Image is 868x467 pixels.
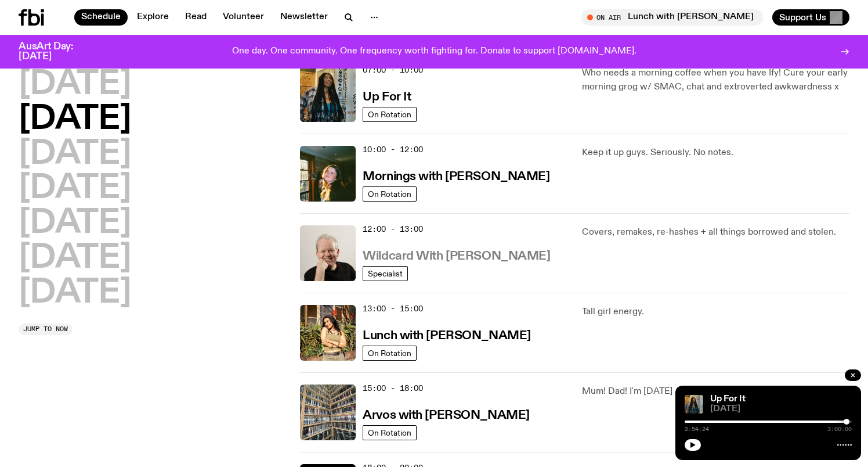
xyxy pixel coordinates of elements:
[74,9,128,26] a: Schedule
[779,12,826,23] span: Support Us
[232,46,636,57] p: One day. One community. One frequency worth fighting for. Donate to support [DOMAIN_NAME].
[363,409,529,422] h3: Arvos with [PERSON_NAME]
[19,324,73,335] button: Jump to now
[363,64,423,76] span: 07:00 - 10:00
[130,9,176,26] a: Explore
[363,91,411,103] h3: Up For It
[827,426,852,432] span: 3:00:00
[363,266,408,281] a: Specialist
[300,146,356,202] img: Freya smiles coyly as she poses for the image.
[772,9,849,26] button: Support Us
[19,242,131,275] button: [DATE]
[710,394,746,404] a: Up For It
[19,69,131,101] button: [DATE]
[300,225,356,281] img: Stuart is smiling charmingly, wearing a black t-shirt against a stark white background.
[582,385,849,398] p: Mum! Dad! I'm [DATE] Arvos now!
[19,103,131,136] button: [DATE]
[368,349,411,357] span: On Rotation
[363,171,549,183] h3: Mornings with [PERSON_NAME]
[19,173,131,205] button: [DATE]
[19,138,131,171] button: [DATE]
[582,225,849,239] p: Covers, remakes, re-hashes + all things borrowed and stolen.
[19,42,93,62] h3: AusArt Day: [DATE]
[19,277,131,310] button: [DATE]
[300,66,356,122] img: Ify - a Brown Skin girl with black braided twists, looking up to the side with her tongue stickin...
[300,305,356,361] img: Tanya is standing in front of plants and a brick fence on a sunny day. She is looking to the left...
[363,328,530,342] a: Lunch with [PERSON_NAME]
[363,250,550,263] h3: Wildcard With [PERSON_NAME]
[582,66,849,94] p: Who needs a morning coffee when you have Ify! Cure your early morning grog w/ SMAC, chat and extr...
[363,89,411,103] a: Up For It
[23,326,68,332] span: Jump to now
[363,330,530,342] h3: Lunch with [PERSON_NAME]
[368,269,403,278] span: Specialist
[368,189,411,198] span: On Rotation
[363,407,529,422] a: Arvos with [PERSON_NAME]
[368,110,411,118] span: On Rotation
[363,224,423,235] span: 12:00 - 13:00
[710,405,852,414] span: [DATE]
[582,146,849,160] p: Keep it up guys. Seriously. No notes.
[19,207,131,240] button: [DATE]
[363,107,417,122] a: On Rotation
[582,305,849,319] p: Tall girl energy.
[216,9,271,26] a: Volunteer
[685,426,709,432] span: 2:54:24
[363,303,423,314] span: 13:00 - 15:00
[363,383,423,394] span: 15:00 - 18:00
[581,9,763,26] button: On AirLunch with [PERSON_NAME]
[363,186,417,202] a: On Rotation
[273,9,335,26] a: Newsletter
[363,425,417,440] a: On Rotation
[363,168,549,183] a: Mornings with [PERSON_NAME]
[368,428,411,437] span: On Rotation
[363,346,417,361] a: On Rotation
[363,248,550,263] a: Wildcard With [PERSON_NAME]
[178,9,214,26] a: Read
[685,395,703,414] img: Ify - a Brown Skin girl with black braided twists, looking up to the side with her tongue stickin...
[363,144,423,155] span: 10:00 - 12:00
[300,385,356,440] img: A corner shot of the fbi music library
